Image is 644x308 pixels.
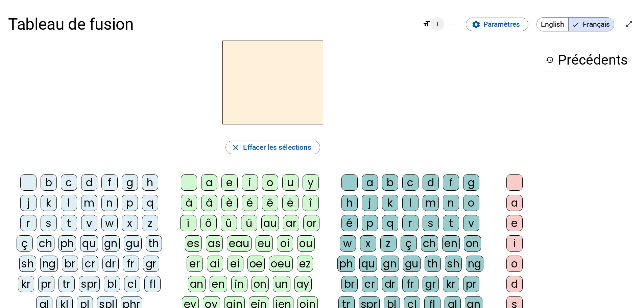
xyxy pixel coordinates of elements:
[443,215,459,231] div: t
[38,276,54,292] div: pr
[41,195,57,211] div: k
[359,256,377,272] div: qu
[423,20,431,28] mat-icon: format_size
[201,174,217,191] div: a
[294,276,312,292] div: ay
[19,256,36,272] div: sh
[61,174,77,191] div: c
[102,256,119,272] div: dr
[188,276,206,292] div: an
[20,195,37,211] div: j
[221,215,237,231] div: û
[381,256,399,272] div: gn
[180,215,196,231] div: ï
[483,18,520,30] span: Paramètres
[466,18,528,31] button: Paramètres
[362,174,378,191] div: a
[362,195,378,211] div: j
[37,235,54,252] div: ch
[81,195,97,211] div: m
[79,276,100,292] div: spr
[207,256,223,272] div: ai
[256,235,273,252] div: eu
[201,195,217,211] div: â
[262,195,278,211] div: ê
[242,195,258,211] div: é
[181,195,197,211] div: à
[425,256,441,272] div: th
[421,235,438,252] div: ch
[402,276,419,292] div: fr
[506,256,523,272] div: o
[362,215,378,231] div: p
[463,195,479,211] div: o
[303,174,319,191] div: y
[382,276,398,292] div: dr
[200,215,217,231] div: ô
[261,215,279,231] div: au
[445,256,462,272] div: sh
[243,141,311,153] span: Effacer les sélections
[447,20,455,28] mat-icon: remove
[221,174,238,191] div: e
[8,8,414,41] h1: Tableau de fusion
[433,20,442,28] mat-icon: add
[506,276,523,292] div: d
[402,195,419,211] div: l
[362,276,378,292] div: cr
[247,256,265,272] div: oe
[210,276,227,292] div: en
[340,235,356,252] div: w
[81,215,97,231] div: v
[380,235,397,252] div: z
[423,276,439,292] div: gr
[625,20,633,28] mat-icon: open_in_full
[431,17,444,31] button: Augmenter la taille de la police
[61,195,77,211] div: l
[297,235,315,252] div: ou
[303,195,319,211] div: î
[41,215,57,231] div: s
[622,17,636,31] button: Entrer en plein écran
[101,174,118,191] div: f
[337,256,355,272] div: ph
[142,174,158,191] div: h
[20,215,37,231] div: r
[102,235,120,252] div: gn
[463,215,479,231] div: v
[423,174,439,191] div: d
[443,174,459,191] div: f
[61,215,77,231] div: t
[537,18,568,31] span: English
[62,256,78,272] div: br
[277,235,293,252] div: oi
[58,276,75,292] div: tr
[81,174,97,191] div: d
[382,195,398,211] div: k
[41,174,57,191] div: b
[122,215,138,231] div: x
[303,215,319,231] div: or
[360,235,376,252] div: x
[466,256,484,272] div: ng
[17,235,33,252] div: ç
[402,174,419,191] div: c
[142,215,158,231] div: z
[146,235,162,252] div: th
[402,215,419,231] div: r
[569,18,614,31] span: Français
[506,235,523,252] div: i
[241,215,257,231] div: ü
[341,276,358,292] div: br
[464,235,481,252] div: on
[442,235,460,252] div: en
[282,174,299,191] div: u
[472,20,481,29] mat-icon: settings
[227,256,243,272] div: ei
[463,276,479,292] div: pr
[225,141,320,154] button: Effacer les sélections
[124,276,140,292] div: cl
[18,276,34,292] div: kr
[262,174,278,191] div: o
[536,17,614,31] mat-button-toggle-group: Language selection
